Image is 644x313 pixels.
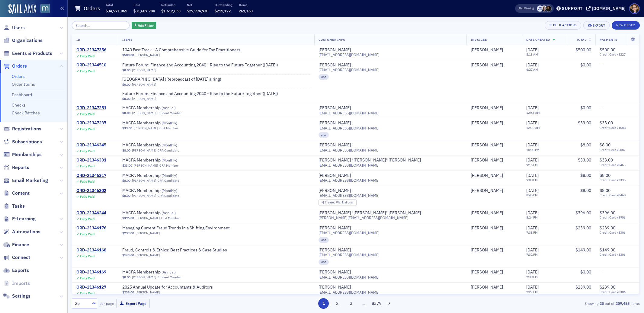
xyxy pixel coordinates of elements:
a: [PERSON_NAME] [471,142,503,148]
span: ( Monthly ) [162,173,177,178]
a: [PERSON_NAME] [471,270,503,275]
time: 9:15 PM [526,163,538,167]
a: [PERSON_NAME] [471,225,503,231]
a: Automations [3,228,40,235]
a: Events & Products [3,50,52,57]
span: $215,172 [215,8,231,13]
div: cpa [319,74,329,80]
a: Tasks [3,203,25,209]
div: CPA Candidate [158,194,179,198]
div: Fully Paid [80,164,95,168]
img: SailAMX [40,4,50,13]
div: Fully Paid [80,127,95,131]
a: [PERSON_NAME] [136,231,160,235]
span: MACPA Membership [122,120,198,126]
span: Add Filter [138,23,154,28]
a: [PERSON_NAME] [136,290,160,294]
span: Profile [629,3,640,14]
a: [PERSON_NAME] [319,120,351,126]
a: Fraud, Controls & Ethics: Best Practices & Case Studies [122,248,227,253]
div: Export [593,24,605,27]
a: ORD-21347251 [76,105,106,111]
span: ( Annual ) [162,210,176,215]
a: Email Marketing [3,177,48,184]
button: 8379 [371,298,382,309]
a: Settings [3,293,30,299]
span: Invoicee [471,37,487,42]
span: Credit Card x1688 [600,126,635,130]
button: AddFilter [132,22,156,29]
time: 9:00 PM [526,178,538,182]
span: $8.00 [580,188,591,193]
span: 2025 Annual Update for Accountants & Auditors [122,285,213,290]
div: CPA Candidate [158,179,179,183]
a: [PERSON_NAME] [132,111,156,115]
span: Managing Current Fraud Trends in a Shifting Environment [122,225,230,231]
span: [EMAIL_ADDRESS][DOMAIN_NAME] [319,148,380,152]
span: Maya Paggett [471,173,518,178]
span: Orders [12,63,27,69]
div: cpa [319,132,329,138]
div: [PERSON_NAME] [319,173,351,178]
span: $33.00 [578,157,591,163]
span: $33.00 [600,157,613,163]
span: Subscriptions [12,139,42,145]
span: Events & Products [12,50,52,57]
time: 8:18 AM [526,52,538,56]
span: Lauren McDonough [545,5,552,12]
span: Organizations [12,37,43,44]
h1: Orders [84,5,100,12]
span: $8.00 [600,188,610,193]
span: Credit Card x0460 [600,193,635,197]
a: Exports [3,267,29,274]
div: [PERSON_NAME] [319,105,351,111]
a: [PERSON_NAME] [132,179,156,183]
a: [PERSON_NAME] [319,62,351,68]
a: Memberships [3,151,42,158]
div: ORD-21346169 [76,270,106,275]
span: Date Created [526,37,550,42]
a: [PERSON_NAME] [136,253,160,257]
span: ( Monthly ) [162,142,177,147]
span: Tasks [12,203,25,209]
a: [PERSON_NAME] [319,248,351,253]
span: John Kinney [471,120,518,126]
span: MACPA Town Hall (Rebroadcast of September 2025 airing) [122,77,221,82]
a: Registrations [3,126,41,132]
span: [DATE] [526,173,539,178]
span: Verlean Boone [471,105,518,111]
span: 261,163 [239,8,253,13]
a: [PERSON_NAME] [132,83,156,87]
div: ORD-21346244 [76,210,106,216]
a: 1040 Fast Track - A Comprehensive Guide for Tax Practitioners [122,47,240,53]
button: Export [583,21,610,30]
div: Bulk Actions [553,24,577,27]
button: New Order [612,21,640,30]
a: [PERSON_NAME] [319,285,351,290]
a: ORD-21346176 [76,225,106,231]
div: [PERSON_NAME] [319,142,351,148]
a: ORD-21346331 [76,158,106,163]
span: MACPA Membership [122,142,198,148]
span: Michelle Belfont [471,62,518,68]
div: [PERSON_NAME] [471,62,503,68]
span: [EMAIL_ADDRESS][DOMAIN_NAME] [319,163,380,168]
span: ( Monthly ) [162,158,177,162]
span: Philip Powell [471,47,518,53]
span: jolynn Gbaba [471,142,518,148]
div: [PERSON_NAME] [471,105,503,111]
span: [EMAIL_ADDRESS][DOMAIN_NAME] [319,111,380,115]
a: MACPA Membership (Monthly) [122,120,198,126]
span: $8.00 [122,179,130,183]
div: [PERSON_NAME] "[PERSON_NAME]" [PERSON_NAME] [319,210,421,216]
div: ORD-21346302 [76,188,106,193]
span: [EMAIL_ADDRESS][DOMAIN_NAME] [319,178,380,183]
a: Users [3,24,25,31]
span: $500.00 [122,53,134,57]
div: [PERSON_NAME] [471,173,503,178]
a: [PERSON_NAME] [319,188,351,193]
span: $0.00 [580,62,591,68]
